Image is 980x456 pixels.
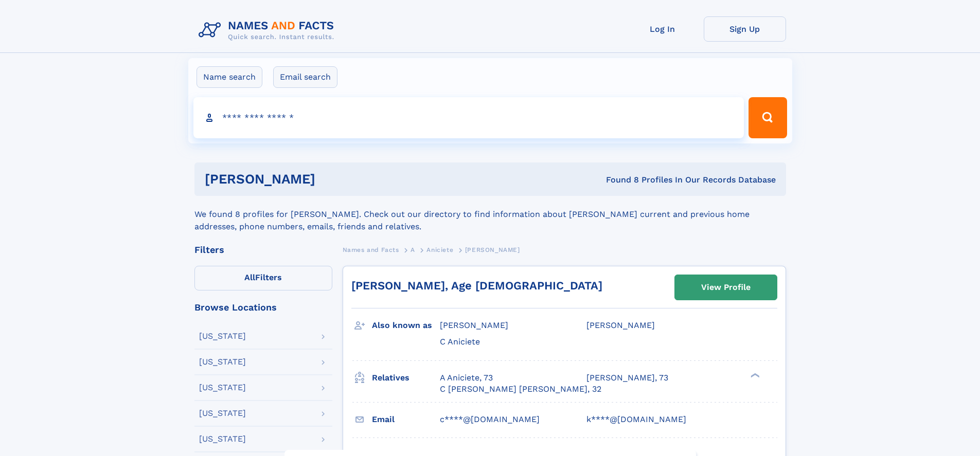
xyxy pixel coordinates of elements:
[194,16,343,44] img: Logo Names and Facts
[372,411,440,428] h3: Email
[372,369,440,387] h3: Relatives
[748,372,760,378] div: ❯
[701,276,751,299] div: View Profile
[197,66,262,88] label: Name search
[621,16,704,42] a: Log In
[411,243,415,256] a: A
[426,243,453,256] a: Aniciete
[343,243,399,256] a: Names and Facts
[440,372,493,384] a: A Aniciete, 73
[244,272,255,282] span: All
[586,320,655,330] span: [PERSON_NAME]
[273,66,337,88] label: Email search
[194,303,332,312] div: Browse Locations
[194,266,332,290] label: Filters
[199,384,246,392] div: [US_STATE]
[749,97,787,138] button: Search Button
[460,174,776,186] div: Found 8 Profiles In Our Records Database
[194,196,786,233] div: We found 8 profiles for [PERSON_NAME]. Check out our directory to find information about [PERSON_...
[465,246,520,253] span: [PERSON_NAME]
[440,320,508,330] span: [PERSON_NAME]
[199,358,246,366] div: [US_STATE]
[704,16,786,42] a: Sign Up
[351,279,602,292] a: [PERSON_NAME], Age [DEMOGRAPHIC_DATA]
[199,332,246,340] div: [US_STATE]
[440,384,601,395] a: C [PERSON_NAME] [PERSON_NAME], 32
[199,409,246,417] div: [US_STATE]
[411,246,415,253] span: A
[440,337,480,346] span: C Aniciete
[205,173,461,186] h1: [PERSON_NAME]
[675,275,777,300] a: View Profile
[193,97,744,138] input: search input
[372,317,440,334] h3: Also known as
[426,246,453,253] span: Aniciete
[194,245,332,254] div: Filters
[199,435,246,443] div: [US_STATE]
[586,372,668,384] a: [PERSON_NAME], 73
